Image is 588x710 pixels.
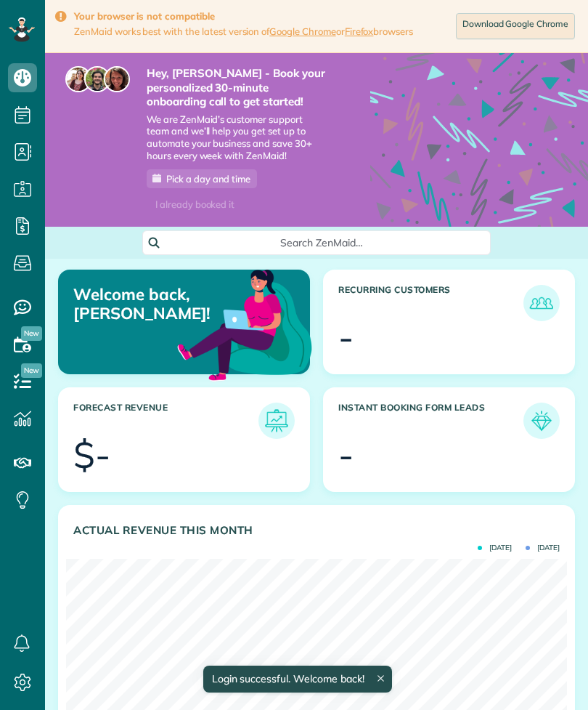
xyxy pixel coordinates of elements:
span: We are ZenMaid’s customer support team and we’ll help you get set up to automate your business an... [147,113,327,163]
a: Pick a day and time [147,169,257,188]
img: dashboard_welcome-42a62b7d889689a78055ac9021e634bf52bae3f8056760290aed330b23ab8690.png [174,253,315,394]
span: [DATE] [526,544,560,552]
div: Login successful. Welcome back! [203,666,391,693]
h3: Recurring Customers [338,285,523,321]
div: - [338,319,354,355]
div: I already booked it [147,195,243,214]
a: Download Google Chrome [456,13,575,39]
img: icon_recurring_customers-cf858462ba22bcd05b5a5880d41d6543d210077de5bb9ebc9590e49fd87d84ed.png [527,289,556,318]
img: jorge-587dff0eeaa6aab1f244e6dc62b8924c3b6ad411094392a53c71c6c4a576187d.jpg [84,66,110,92]
h3: Instant Booking Form Leads [338,403,523,439]
div: $- [73,437,110,473]
span: [DATE] [478,544,512,552]
a: Firefox [345,25,374,37]
img: michelle-19f622bdf1676172e81f8f8fba1fb50e276960ebfe0243fe18214015130c80e4.jpg [104,66,130,92]
span: New [21,363,42,378]
strong: Hey, [PERSON_NAME] - Book your personalized 30-minute onboarding call to get started! [147,66,327,109]
h3: Actual Revenue this month [73,524,560,537]
p: Welcome back, [PERSON_NAME]! [73,285,229,323]
span: Pick a day and time [166,173,250,185]
h3: Forecast Revenue [73,403,258,439]
img: icon_form_leads-04211a6a04a5b2264e4ee56bc0799ec3eb69b7e499cbb523a139df1d13a81ae0.png [527,406,556,435]
strong: Your browser is not compatible [74,10,413,23]
span: New [21,326,42,341]
a: Google Chrome [269,25,336,37]
img: maria-72a9807cf96188c08ef61303f053569d2e2a8a1cde33d635c8a3ac13582a053d.jpg [65,66,91,92]
div: - [338,437,354,473]
img: icon_forecast_revenue-8c13a41c7ed35a8dcfafea3cbb826a0462acb37728057bba2d056411b612bbbe.png [262,406,291,435]
span: ZenMaid works best with the latest version of or browsers [74,25,413,38]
